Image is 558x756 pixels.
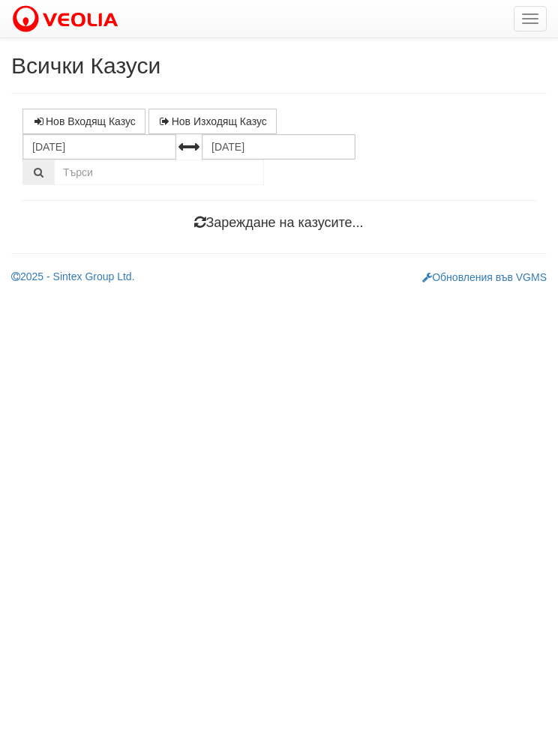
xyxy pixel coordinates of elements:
a: 2025 - Sintex Group Ltd. [11,270,135,282]
h2: Всички Казуси [11,53,547,78]
a: Нов Входящ Казус [22,109,145,134]
a: Обновления във VGMS [422,271,547,283]
img: VeoliaLogo.png [11,4,125,35]
input: Търсене по Идентификатор, Бл/Вх/Ап, Тип, Описание, Моб. Номер, Имейл, Файл, Коментар, [54,160,264,185]
a: Нов Изходящ Казус [148,109,277,134]
h4: Зареждане на казусите... [22,216,535,231]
